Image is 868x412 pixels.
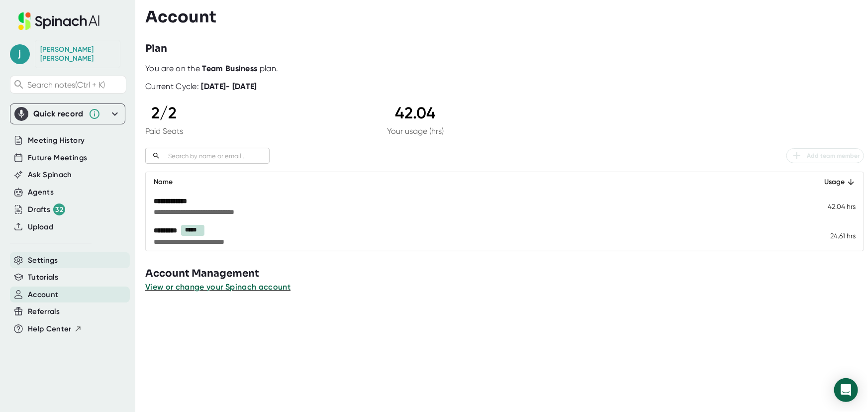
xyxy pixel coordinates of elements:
div: Quick record [33,109,84,119]
span: j [10,44,30,64]
div: Current Cycle: [145,82,257,92]
button: Ask Spinach [28,169,72,181]
td: 42.04 hrs [803,192,864,221]
div: Name [154,176,795,188]
button: Settings [28,255,58,266]
h3: Plan [145,41,167,56]
h3: Account Management [145,266,868,281]
button: Upload [28,221,53,233]
button: Future Meetings [28,152,87,164]
div: 42.04 [387,103,444,122]
button: Meeting History [28,135,85,146]
div: Open Intercom Messenger [834,378,858,402]
span: Add team member [791,150,860,162]
button: Drafts 32 [28,204,65,215]
div: Paid Seats [145,126,183,136]
button: Account [28,289,58,301]
td: 24.61 hrs [803,221,864,250]
span: Help Center [28,323,72,335]
b: [DATE] - [DATE] [201,82,257,91]
div: Your usage (hrs) [387,126,444,136]
h3: Account [145,7,216,26]
b: Team Business [202,64,258,73]
div: Drafts [28,204,65,215]
button: View or change your Spinach account [145,281,290,293]
div: You are on the plan. [145,64,864,74]
div: 32 [53,204,65,215]
div: Joan Gonzalez [40,45,115,63]
div: Quick record [14,104,121,124]
span: View or change your Spinach account [145,282,290,292]
div: 2 / 2 [145,103,183,122]
button: Add team member [786,148,864,163]
div: Usage [811,176,856,188]
button: Referrals [28,306,60,317]
button: Tutorials [28,272,58,283]
button: Help Center [28,323,82,335]
button: Agents [28,187,54,198]
span: Search notes (Ctrl + K) [27,80,105,90]
input: Search by name or email... [164,150,270,162]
